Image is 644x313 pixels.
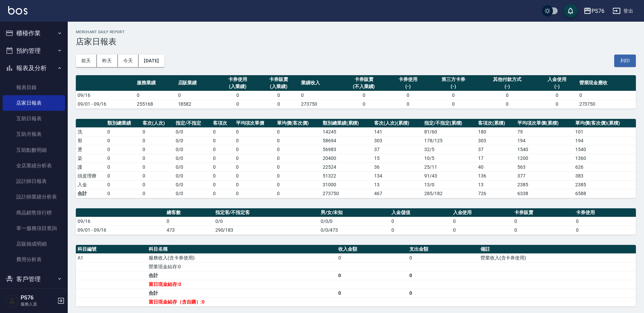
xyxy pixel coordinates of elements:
[3,158,65,173] a: 全店業績分析表
[538,83,576,90] div: (-)
[76,30,636,34] h2: Merchant Daily Report
[372,163,422,171] td: 36
[516,145,574,154] td: 1540
[214,217,319,226] td: 0/0
[480,76,535,83] div: 其他付款方式
[592,7,604,15] div: PS76
[342,76,386,83] div: 卡券販賣
[387,100,428,108] td: 0
[478,91,536,100] td: 0
[214,226,319,234] td: 290/183
[5,294,19,308] img: Person
[260,76,298,83] div: 卡券販賣
[275,154,321,163] td: 0
[390,208,451,217] th: 入金儲值
[476,119,516,128] th: 客項次(累積)
[451,226,513,234] td: 0
[141,119,174,128] th: 客次(人次)
[76,119,636,198] table: a dense table
[476,127,516,136] td: 180
[3,205,65,221] a: 商品銷售排行榜
[76,154,106,163] td: 染
[135,100,176,108] td: 255168
[3,80,65,95] a: 報表目錄
[372,119,422,128] th: 客次(人次)(累積)
[564,4,577,18] button: save
[340,100,387,108] td: 0
[610,5,636,17] button: 登出
[165,208,213,217] th: 總客數
[578,100,636,108] td: 273750
[321,119,373,128] th: 類別總業績(累積)
[479,253,636,262] td: 營業收入(含卡券使用)
[3,95,65,111] a: 店家日報表
[428,100,478,108] td: 0
[147,262,337,271] td: 營業現金結存:0
[76,226,165,234] td: 09/01 - 09/16
[106,136,141,145] td: 0
[174,154,211,163] td: 0 / 0
[234,163,276,171] td: 0
[234,189,276,198] td: 0
[423,127,476,136] td: 81 / 60
[76,37,636,46] h3: 店家日報表
[3,24,65,42] button: 櫃檯作業
[174,119,211,128] th: 指定/不指定
[21,294,55,301] h5: PS76
[258,100,299,108] td: 0
[106,180,141,189] td: 0
[147,271,337,280] td: 合計
[234,145,276,154] td: 0
[141,163,174,171] td: 0
[516,119,574,128] th: 平均項次單價(累積)
[76,145,106,154] td: 燙
[174,136,211,145] td: 0 / 0
[372,127,422,136] td: 141
[3,111,65,126] a: 互助日報表
[141,145,174,154] td: 0
[234,119,276,128] th: 平均項次單價
[423,171,476,180] td: 91 / 43
[275,189,321,198] td: 0
[8,6,27,15] img: Logo
[211,163,234,171] td: 0
[372,180,422,189] td: 13
[574,226,636,234] td: 0
[321,145,373,154] td: 56983
[165,226,213,234] td: 473
[106,189,141,198] td: 0
[516,163,574,171] td: 563
[299,100,340,108] td: 273750
[516,127,574,136] td: 79
[423,136,476,145] td: 178 / 125
[574,189,636,198] td: 6588
[141,189,174,198] td: 0
[3,288,65,305] button: 商品管理
[516,180,574,189] td: 2385
[476,163,516,171] td: 40
[211,127,234,136] td: 0
[174,171,211,180] td: 0 / 0
[3,126,65,142] a: 互助月報表
[321,136,373,145] td: 58694
[3,42,65,60] button: 預約管理
[408,271,479,280] td: 0
[423,119,476,128] th: 指定/不指定(累積)
[219,76,257,83] div: 卡券使用
[211,171,234,180] td: 0
[299,75,340,91] th: 業績收入
[513,208,574,217] th: 卡券販賣
[234,136,276,145] td: 0
[536,100,577,108] td: 0
[476,136,516,145] td: 303
[76,127,106,136] td: 洗
[372,154,422,163] td: 15
[408,289,479,297] td: 0
[214,208,319,217] th: 指定客/不指定客
[479,245,636,254] th: 備註
[574,163,636,171] td: 626
[141,180,174,189] td: 0
[614,55,636,67] button: 列印
[3,173,65,189] a: 設計師日報表
[176,91,217,100] td: 0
